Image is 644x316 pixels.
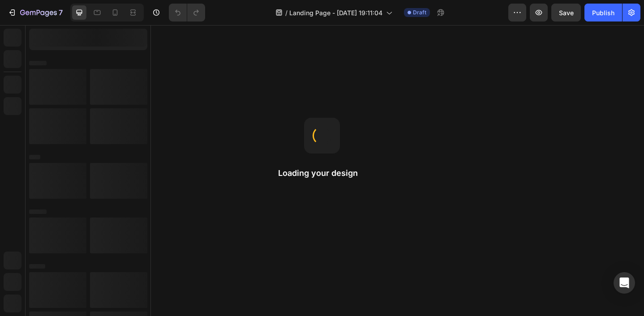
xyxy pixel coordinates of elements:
button: Save [551,4,581,21]
span: Landing Page - [DATE] 19:11:04 [289,8,382,17]
span: Draft [413,9,426,17]
div: Open Intercom Messenger [614,272,635,294]
button: 7 [4,4,67,21]
h2: Loading your design [278,168,366,179]
div: Publish [592,8,614,17]
span: / [285,8,288,17]
button: Publish [584,4,622,21]
div: Undo/Redo [169,4,205,21]
span: Save [559,9,574,17]
p: 7 [59,7,63,18]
